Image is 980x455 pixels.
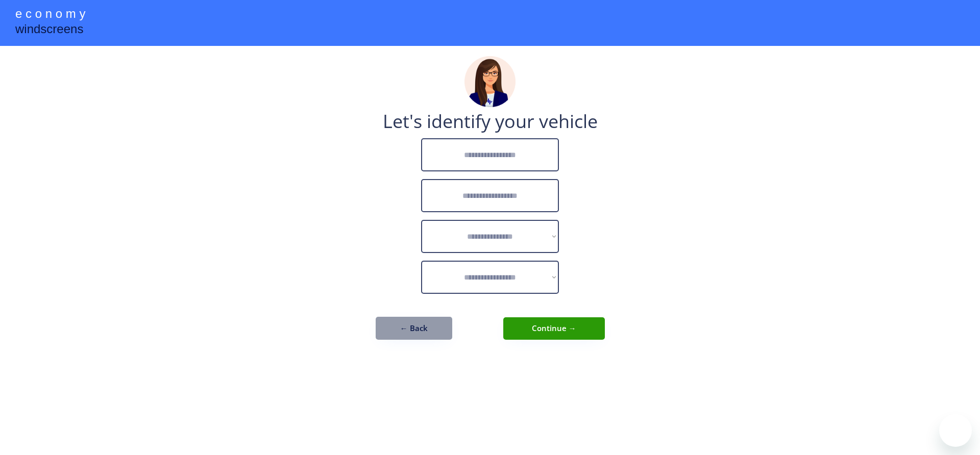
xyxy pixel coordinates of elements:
[503,317,605,340] button: Continue →
[939,414,972,447] iframe: Button to launch messaging window
[383,112,598,131] div: Let's identify your vehicle
[464,56,516,107] img: madeline.png
[376,317,452,340] button: ← Back
[15,20,83,40] div: windscreens
[15,5,85,24] div: e c o n o m y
